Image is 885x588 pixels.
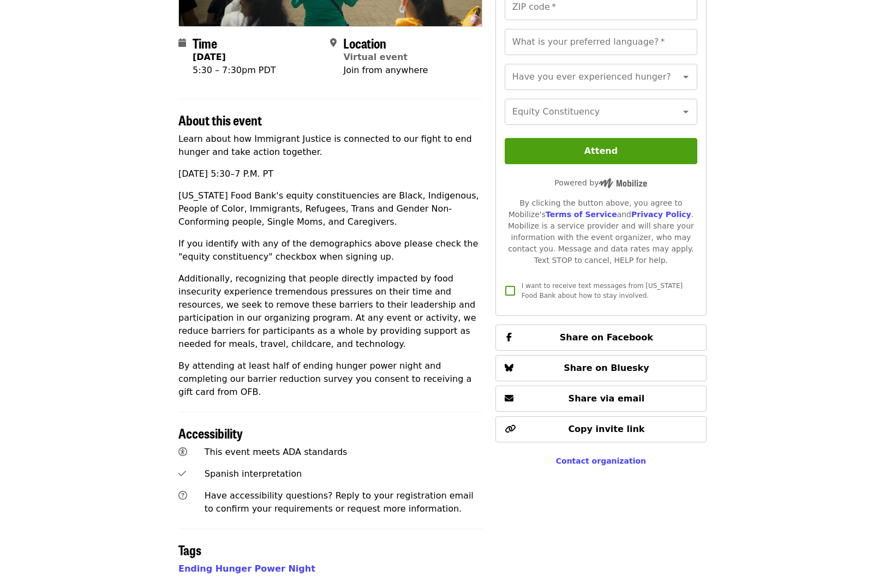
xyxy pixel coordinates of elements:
[522,282,683,299] span: I want to receive text messages from [US_STATE] Food Bank about how to stay involved.
[178,38,186,48] i: calendar icon
[193,52,226,62] strong: [DATE]
[205,467,482,481] div: Spanish interpretation
[678,104,693,119] button: Open
[546,210,617,219] a: Terms of Service
[178,133,482,159] p: Learn about how Immigrant Justice is connected to our fight to end hunger and take action together.
[178,490,187,501] i: question-circle icon
[343,33,386,52] span: Location
[178,189,482,229] p: [US_STATE] Food Bank's equity constituencies are Black, Indigenous, People of Color, Immigrants, ...
[568,424,644,434] span: Copy invite link
[193,33,217,52] span: Time
[178,272,482,351] p: Additionally, recognizing that people directly impacted by food insecurity experience tremendous ...
[564,363,649,373] span: Share on Bluesky
[495,355,707,381] button: Share on Bluesky
[343,65,428,75] span: Join from anywhere
[343,52,408,62] a: Virtual event
[178,167,482,181] p: [DATE] 5:30–7 P.M. PT
[631,210,691,219] a: Privacy Policy
[569,393,645,404] span: Share via email
[178,563,315,574] a: Ending Hunger Power Night
[560,332,653,343] span: Share on Facebook
[505,138,697,164] button: Attend
[178,447,187,457] i: universal-access icon
[599,178,647,188] img: Powered by Mobilize
[205,490,474,514] span: Have accessibility questions? Reply to your registration email to confirm your requirements or re...
[556,457,646,465] a: Contact organization
[678,69,693,85] button: Open
[554,178,647,187] span: Powered by
[495,416,707,442] button: Copy invite link
[193,64,276,77] div: 5:30 – 7:30pm PDT
[505,29,697,55] input: What is your preferred language?
[178,423,243,442] span: Accessibility
[495,386,707,412] button: Share via email
[495,325,707,351] button: Share on Facebook
[178,540,201,559] span: Tags
[330,38,337,48] i: map-marker-alt icon
[505,197,697,266] div: By clicking the button above, you agree to Mobilize's and . Mobilize is a service provider and wi...
[205,447,348,457] span: This event meets ADA standards
[178,110,262,129] span: About this event
[178,359,482,399] p: By attending at least half of ending hunger power night and completing our barrier reduction surv...
[178,469,186,479] i: check icon
[178,237,482,263] p: If you identify with any of the demographics above please check the "equity constituency" checkbo...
